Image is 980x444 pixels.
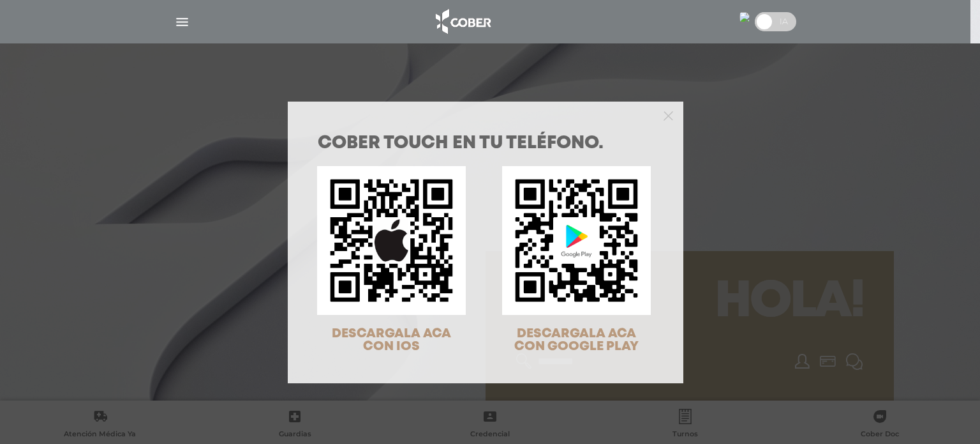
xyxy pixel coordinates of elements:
[514,328,639,353] span: DESCARGALA ACA CON GOOGLE PLAY
[664,109,673,121] button: Close
[502,166,651,315] img: qr-code
[317,166,466,315] img: qr-code
[318,135,653,153] h1: COBER TOUCH en tu teléfono.
[332,328,451,353] span: DESCARGALA ACA CON IOS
